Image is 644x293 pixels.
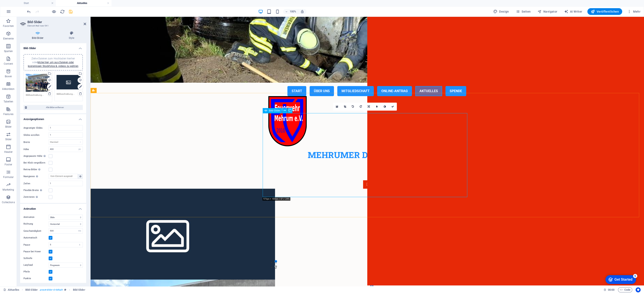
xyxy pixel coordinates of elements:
label: Schleife [23,256,49,261]
label: Höhe [23,148,49,150]
span: Navigator [538,9,557,14]
a: Ausschneide-Modus [341,103,349,111]
a: 90° rechts drehen [357,103,365,111]
h6: 100% [290,9,296,14]
p: Marketing [3,188,14,191]
i: Seite neu laden [60,9,65,14]
label: Retina Bilder [23,167,49,172]
a: 90° links drehen [349,103,357,111]
span: Code [620,287,630,292]
p: Features [3,112,13,116]
h3: Element #ed-new-541 [27,24,78,28]
button: Alle Bilder entfernen [23,105,83,110]
label: Breite [23,141,49,143]
a: Bestätigen ( Strg ⏎ ) [389,103,397,111]
p: Footer [5,163,12,166]
h4: Animation [20,204,86,211]
span: Alle Bilder entfernen [28,105,82,110]
p: Slider [5,138,12,141]
label: Angezeigte Slides [23,127,49,129]
button: Mehr [626,8,642,15]
label: Slides scrollen [23,134,49,136]
div: WhatsAppImage2025-08-30at19.22.212-Ioat9vQ3sbDAK4sLabdxLA.jpeg [26,74,50,92]
button: Usercentrics [636,287,641,292]
span: Veröffentlichen [591,9,619,14]
h4: Bild-Slider [20,43,86,51]
span: Seiten [516,9,531,14]
button: AI Writer [562,8,584,15]
button: save [68,9,73,14]
a: Weichzeichnen [373,103,381,111]
span: Klick zum Auswählen. Doppelklick zum Bearbeiten [25,287,38,292]
span: Klick zum Auswählen. Doppelklick zum Bearbeiten [73,287,85,292]
a: Ausrichtung ändern [365,103,373,111]
span: 00 00 [608,287,614,292]
p: Header [4,150,13,154]
input: Kein Element ausgewählt [49,174,78,179]
a: Klick, um Auswahl aufzuheben. Doppelklick öffnet Seitenverwaltung [3,287,19,292]
button: Code [618,287,632,292]
label: Zeilen [23,182,49,185]
label: Navigieren [23,174,49,179]
label: Bei Klick vergrößern [23,160,49,165]
button: undo [26,9,31,14]
h6: Session-Zeit [604,287,615,292]
div: Design (Strg+Alt+Y) [492,8,511,15]
label: Richtung [23,221,49,226]
div: Get Started [12,5,30,8]
p: Formular [3,175,14,179]
h4: Aktuelles [56,1,112,5]
label: Flexible Breite [23,188,49,193]
label: Punkte [23,276,49,281]
h4: Bild-Slider [20,31,57,40]
p: Akkordeon [2,87,14,91]
h2: Bild-Slider [27,20,86,24]
i: Dieses Element ist ein anpassbares Preset [64,289,66,291]
label: Animation [23,215,49,220]
button: 2 [184,248,187,251]
p: Boxen [5,75,12,78]
h4: Style [57,31,86,40]
button: 100% [283,9,298,14]
span: : [611,288,612,291]
label: Geschwindigkeit [23,230,49,232]
label: Pause [23,244,49,246]
span: . preset-slider-v3-default [39,287,63,292]
p: Spalten [4,50,13,53]
a: Graustufen [381,103,389,111]
button: 1 [184,243,187,246]
label: Pfeile [23,269,49,274]
button: Seiten [514,8,532,15]
i: Rückgängig: Slider-Bilder bearbeiten (Strg+Z) [26,9,31,14]
div: img-small.jpg [57,74,81,91]
div: 5 [31,1,35,5]
span: Design [493,9,509,14]
p: Tabellen [4,100,13,103]
span: AI Writer [564,9,582,14]
i: Save (Ctrl+S) [68,9,73,14]
p: Favoriten [3,24,14,28]
h4: Anzeigeoptionen [20,114,86,122]
button: Veröffentlichen [587,8,622,15]
button: Navigator [536,8,559,15]
i: Bei Größenänderung Zoomstufe automatisch an das gewählte Gerät anpassen. [300,10,304,13]
a: Wähle aus deinen Dateien, Stockfotos oder lade Dateien hoch [333,103,341,111]
p: Bilder [5,125,12,128]
label: Angepasste Höhe [23,154,49,159]
p: Elemente [3,37,14,40]
button: Design [492,8,511,15]
label: Lazyload [23,263,49,268]
span: Bild-Slider [269,109,280,112]
p: Content [4,62,13,65]
nav: breadcrumb [25,287,85,292]
span: Ziehe Dateien zum Hochladen hierher oder [28,57,78,68]
a: klicke hier, um aus Dateien oder kostenlosen Stockfotos & -videos zu wählen [28,61,78,68]
button: reload [60,9,65,14]
p: Collections [2,201,15,204]
label: Pause bei Hover [23,249,49,254]
div: Image Slider [174,143,379,268]
label: Zentrieren [23,195,49,200]
span: Mehr [627,9,640,14]
div: Get Started 5 items remaining, 0% complete [3,2,34,11]
label: Automatisch [23,235,49,240]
